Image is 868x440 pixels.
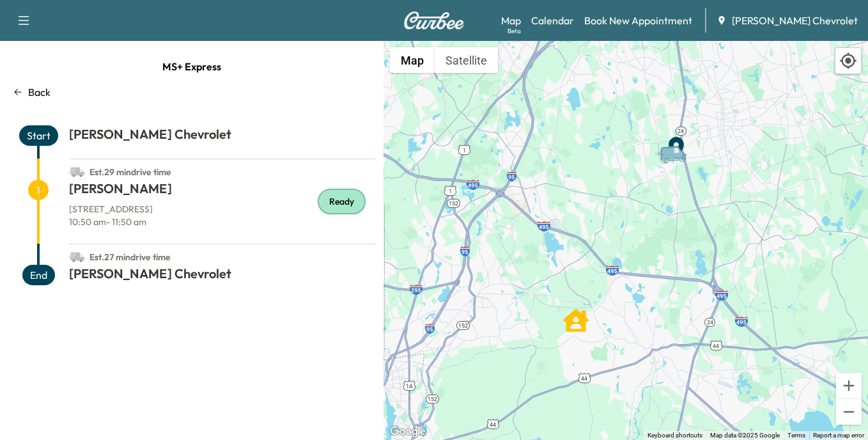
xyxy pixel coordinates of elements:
a: MapBeta [501,13,521,28]
p: [STREET_ADDRESS] [69,203,376,216]
a: Report a map error [813,432,864,439]
span: Start [19,125,58,146]
gmp-advanced-marker: STEVEN GALLANT [563,301,589,327]
gmp-advanced-marker: End Point [663,129,689,154]
span: End [22,265,55,285]
div: Ready [318,189,366,214]
div: Beta [508,26,521,36]
img: Google [387,423,429,440]
span: Map data ©2025 Google [710,432,780,439]
a: Open this area in Google Maps (opens a new window) [387,423,429,440]
p: 10:50 am - 11:50 am [69,216,376,228]
div: Recenter map [835,47,862,74]
span: Est. 27 min drive time [89,251,171,263]
button: Show street map [390,47,435,73]
button: Show satellite imagery [435,47,498,73]
span: Est. 29 min drive time [89,166,171,178]
p: Back [28,84,50,100]
a: Book New Appointment [584,13,692,28]
a: Terms (opens in new tab) [787,432,805,439]
span: MS+ Express [162,54,221,79]
button: Keyboard shortcuts [647,431,702,440]
button: Zoom out [836,399,862,425]
span: [PERSON_NAME] Chevrolet [732,13,858,28]
gmp-advanced-marker: Van [654,132,699,154]
button: Zoom in [836,373,862,398]
h1: [PERSON_NAME] [69,180,376,203]
span: 1 [28,180,49,200]
img: Curbee Logo [403,12,465,29]
h1: [PERSON_NAME] Chevrolet [69,125,376,148]
h1: [PERSON_NAME] Chevrolet [69,265,376,288]
a: Calendar [531,13,574,28]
